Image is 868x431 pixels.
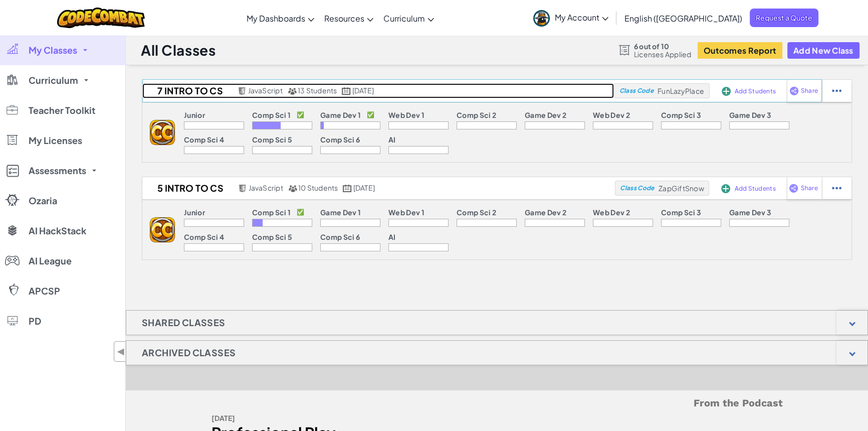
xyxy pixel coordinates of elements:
img: logo [150,217,175,242]
p: Comp Sci 2 [457,111,496,119]
p: Comp Sci 4 [184,233,224,241]
span: ZapGiftSnow [659,184,704,193]
span: 6 out of 10 [634,42,692,50]
p: ✅ [367,111,374,119]
a: My Dashboards [242,5,319,32]
button: Outcomes Report [698,42,782,59]
p: Comp Sci 4 [184,135,224,143]
span: Class Code [620,185,654,191]
img: IconAddStudents.svg [721,184,730,193]
span: Ozaria [29,196,57,205]
img: avatar [533,10,550,27]
img: logo [150,120,175,145]
img: calendar.svg [342,87,351,95]
p: Game Dev 3 [729,111,771,119]
p: Comp Sci 5 [252,135,292,143]
h1: All Classes [141,41,215,60]
p: Comp Sci 5 [252,233,292,241]
a: Curriculum [378,5,439,32]
img: MultipleUsers.png [288,185,297,192]
h2: 7 Intro to CS [142,83,235,98]
p: Game Dev 2 [525,208,566,216]
span: Assessments [29,166,86,175]
p: Comp Sci 3 [661,111,701,119]
span: My Classes [29,46,77,55]
span: My Licenses [29,136,82,145]
a: Request a Quote [750,9,818,27]
img: CodeCombat logo [57,8,145,28]
img: MultipleUsers.png [288,87,297,95]
a: 5 Intro to CS JavaScript 10 Students [DATE] [142,181,615,196]
p: Comp Sci 6 [320,135,360,143]
h5: From the Podcast [211,395,783,411]
img: calendar.svg [343,185,352,192]
span: Add Students [735,88,776,94]
img: javascript.png [238,87,247,95]
span: Share [800,185,817,191]
span: My Dashboards [247,13,305,24]
p: Web Dev 1 [388,111,424,119]
span: 13 Students [298,86,337,95]
p: Junior [184,208,205,216]
span: [DATE] [353,183,375,192]
span: Licenses Applied [634,50,692,58]
span: Class Code [619,88,653,94]
span: AI League [29,256,72,265]
span: Add Students [734,186,775,192]
span: Curriculum [383,13,425,24]
span: Curriculum [29,76,78,85]
img: IconAddStudents.svg [722,87,731,96]
p: Game Dev 2 [525,111,566,119]
p: Game Dev 1 [320,208,361,216]
img: IconShare_Purple.svg [789,86,799,95]
img: IconShare_Purple.svg [789,184,798,193]
p: Game Dev 1 [320,111,361,119]
span: Share [801,88,818,94]
p: ✅ [297,111,304,119]
p: AI [388,233,396,241]
p: Comp Sci 1 [252,111,291,119]
span: 10 Students [298,183,338,192]
span: AI HackStack [29,226,86,235]
p: Comp Sci 6 [320,233,360,241]
p: Comp Sci 3 [661,208,701,216]
span: [DATE] [352,86,374,95]
a: My Account [528,2,613,34]
span: JavaScript [249,183,283,192]
img: javascript.png [238,185,247,192]
span: Teacher Toolkit [29,106,95,115]
span: Resources [324,13,364,24]
div: [DATE] [211,411,490,425]
p: Junior [184,111,205,119]
a: Resources [319,5,378,32]
p: AI [388,135,396,143]
h1: Archived Classes [126,340,251,365]
h2: 5 Intro to CS [142,181,236,196]
p: Comp Sci 2 [457,208,496,216]
span: FunLazyPlace [658,86,704,95]
span: My Account [555,12,608,23]
span: ◀ [117,344,125,359]
p: ✅ [297,208,304,216]
p: Comp Sci 1 [252,208,291,216]
img: IconStudentEllipsis.svg [832,184,841,193]
a: 7 Intro to CS JavaScript 13 Students [DATE] [142,83,614,98]
button: Add New Class [787,42,859,59]
p: Web Dev 2 [593,111,630,119]
span: English ([GEOGRAPHIC_DATA]) [624,13,742,24]
h1: Shared Classes [126,310,241,335]
span: JavaScript [248,86,283,95]
p: Game Dev 3 [729,208,771,216]
p: Web Dev 1 [388,208,424,216]
a: English ([GEOGRAPHIC_DATA]) [619,5,747,32]
p: Web Dev 2 [593,208,630,216]
img: IconStudentEllipsis.svg [832,86,841,95]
